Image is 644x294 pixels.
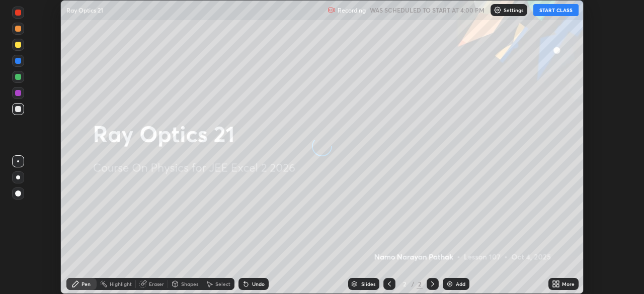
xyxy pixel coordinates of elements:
img: recording.375f2c34.svg [328,6,336,14]
h5: WAS SCHEDULED TO START AT 4:00 PM [370,6,485,15]
div: 2 [399,281,410,287]
img: add-slide-button [446,280,454,288]
div: Select [215,281,230,286]
p: Ray Optics 21 [66,6,103,14]
div: 2 [417,279,423,288]
div: Undo [252,281,265,286]
div: Shapes [181,281,198,286]
button: START CLASS [533,4,579,16]
p: Recording [338,7,366,14]
p: Settings [504,8,523,13]
div: / [412,281,415,287]
div: Highlight [110,281,132,286]
div: Pen [82,281,91,286]
div: Eraser [149,281,164,286]
div: Add [456,281,465,286]
div: More [562,281,575,286]
img: class-settings-icons [494,6,502,14]
div: Slides [361,281,375,286]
